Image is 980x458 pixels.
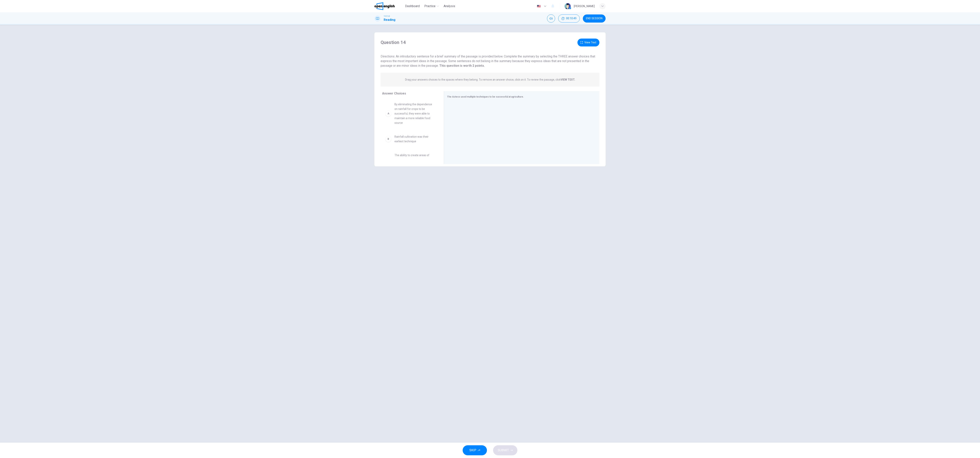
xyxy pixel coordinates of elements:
[382,99,438,128] div: ABy eliminating the dependence on rainfall for crops to be successful, they were able to maintain...
[385,110,391,117] div: A
[384,15,390,18] span: TOEFL®
[424,4,435,8] span: Practice
[405,78,575,81] p: Drag your answers choices to the spaces where they belong. To remove an answer choice, click on i...
[385,136,391,142] div: B
[447,95,524,98] span: The Aztecs used multiple techniques to be successful at agriculture.
[381,39,406,45] h4: Question 14
[423,3,440,10] button: Practice
[558,14,580,23] div: Hide
[561,78,575,81] strong: VIEW TEXT.
[586,17,602,20] span: END SESSION
[444,4,455,8] span: Analysis
[463,445,487,455] button: SKIP
[439,64,485,67] strong: This question is worth 2 points.
[381,55,595,67] span: Directions: An introductory sentence for a brief summary of the passage is provided below. Comple...
[469,448,476,453] span: SKIP
[583,14,606,23] button: END SESSION
[565,3,571,9] img: Profile picture
[374,2,395,10] img: OpenEnglish logo
[382,150,438,179] div: The ability to create areas of land that were better for planting by using terraces made the Azte...
[394,153,435,176] span: The ability to create areas of land that were better for planting by using terraces made the Azte...
[394,102,435,125] span: By eliminating the dependence on rainfall for crops to be successful, they were able to maintain ...
[547,14,555,23] div: Mute
[382,131,438,147] div: BRainfall cultivation was their earliest technique
[404,3,421,10] button: Dashboard
[384,18,395,22] h1: Reading
[536,5,541,8] img: en
[394,134,435,144] span: Rainfall cultivation was their earliest technique
[558,14,580,23] button: 00:10:49
[382,92,406,95] span: Answer Choices
[442,3,457,10] button: Analysis
[566,17,576,20] span: 00:10:49
[374,2,404,10] a: OpenEnglish logo
[405,4,420,8] span: Dashboard
[577,39,599,46] button: View Text
[574,4,595,8] div: [PERSON_NAME]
